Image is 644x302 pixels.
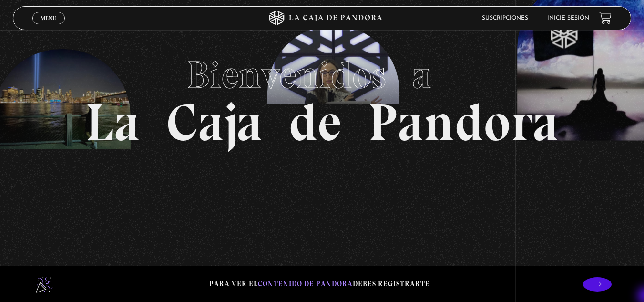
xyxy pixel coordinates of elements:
[258,280,353,288] span: contenido de Pandora
[37,23,60,30] span: Cerrar
[209,278,430,291] p: Para ver el debes registrarte
[482,15,528,21] a: Suscripciones
[41,15,56,21] span: Menu
[85,44,559,149] h1: La Caja de Pandora
[187,52,458,98] span: Bienvenidos a
[547,15,589,21] a: Inicie sesión
[599,11,612,24] a: View your shopping cart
